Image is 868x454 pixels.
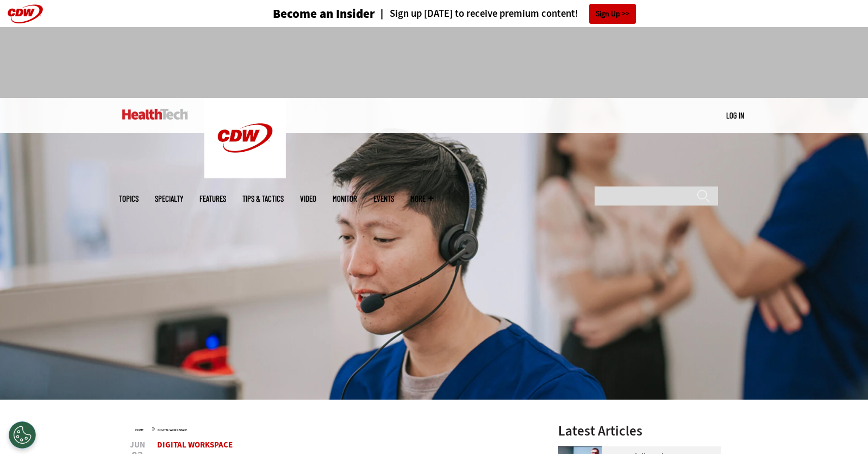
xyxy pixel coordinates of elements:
a: Tips & Tactics [242,195,284,203]
a: MonITor [333,195,357,203]
span: Topics [119,195,139,203]
a: Digital Workspace [157,439,233,450]
a: CDW [204,170,286,181]
a: Features [199,195,226,203]
iframe: advertisement [236,38,632,87]
a: Sign Up [589,4,636,24]
a: Log in [726,110,744,120]
div: Cookies Settings [9,421,36,449]
h3: Become an Insider [273,8,375,20]
a: Digital Workspace [158,428,187,432]
div: » [135,424,530,433]
span: More [410,195,433,203]
a: Home [135,428,143,432]
button: Open Preferences [9,421,36,449]
img: Home [122,109,188,120]
a: Become an Insider [232,8,375,20]
span: Jun [130,441,145,449]
div: User menu [726,110,744,121]
span: Specialty [155,195,183,203]
a: Sign up [DATE] to receive premium content! [375,9,578,19]
h3: Latest Articles [558,424,721,438]
a: Events [373,195,394,203]
a: Video [300,195,316,203]
img: Home [204,98,286,178]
